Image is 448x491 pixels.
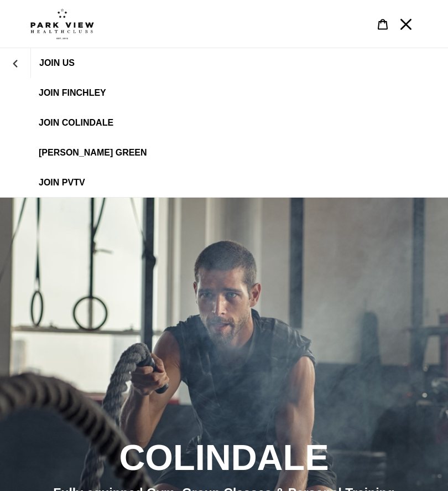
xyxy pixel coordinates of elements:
span: JOIN PVTV [39,178,85,188]
img: Park view health clubs is a gym near you. [30,8,94,39]
span: JOIN US [39,58,75,68]
span: [PERSON_NAME] Green [39,148,147,158]
span: JOIN FINCHLEY [39,88,106,98]
h2: COLINDALE [30,436,418,479]
button: Menu [394,12,418,36]
span: JOIN Colindale [39,118,113,128]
